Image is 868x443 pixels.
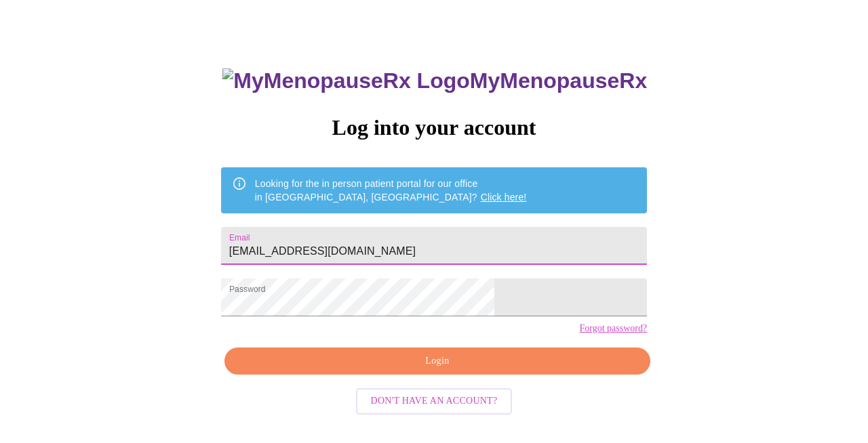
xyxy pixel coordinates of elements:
div: Looking for the in person patient portal for our office in [GEOGRAPHIC_DATA], [GEOGRAPHIC_DATA]? [255,171,527,209]
span: Don't have an account? [371,393,498,410]
span: Login [240,353,635,370]
a: Forgot password? [579,323,647,334]
h3: Log into your account [221,115,647,140]
button: Login [224,347,650,375]
h3: MyMenopauseRx [222,68,647,93]
a: Don't have an account? [353,394,516,406]
a: Click here! [481,192,527,203]
button: Don't have an account? [356,388,513,415]
img: MyMenopauseRx Logo [222,68,469,93]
